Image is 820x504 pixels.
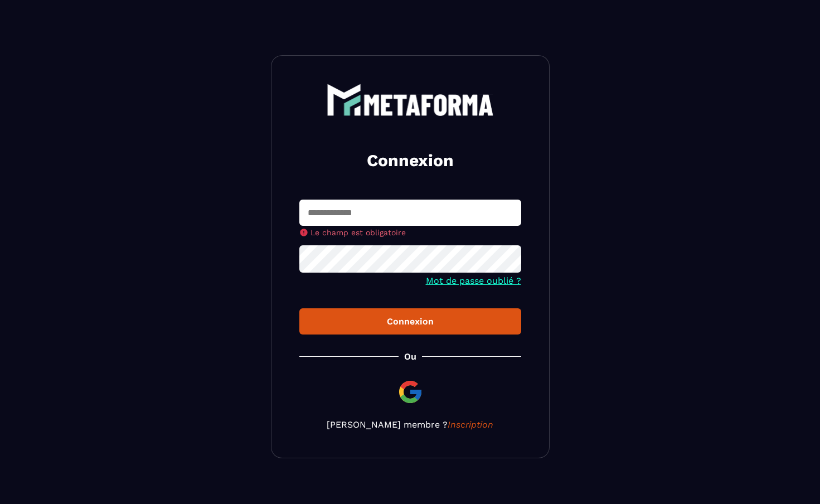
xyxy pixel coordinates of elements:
[313,149,508,172] h2: Connexion
[308,316,512,327] div: Connexion
[299,84,521,116] a: logo
[299,419,521,430] p: [PERSON_NAME] membre ?
[448,419,493,430] a: Inscription
[310,228,406,237] span: Le champ est obligatoire
[397,379,424,405] img: google
[404,351,416,362] p: Ou
[299,308,521,335] button: Connexion
[327,84,494,116] img: logo
[426,275,521,286] a: Mot de passe oublié ?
